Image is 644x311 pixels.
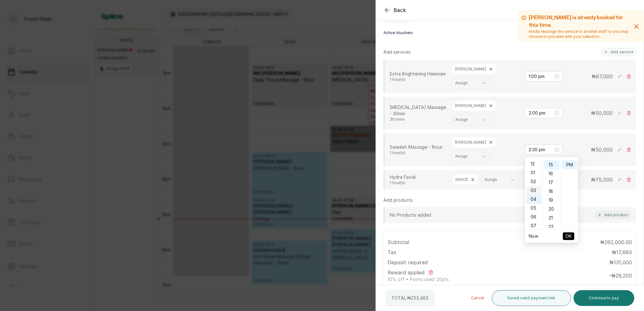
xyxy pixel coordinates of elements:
span: 75,000 [595,176,613,183]
p: Swedish Massage - 1hour [390,144,447,150]
span: 17,685 [616,249,632,255]
button: OK [563,232,574,240]
div: 03 [526,186,541,195]
p: 1 hour(s) [390,77,447,82]
button: Save& send payment link [492,290,571,306]
input: Select time [529,110,553,117]
p: [PERSON_NAME] [455,140,486,145]
p: Kindly reassign the service to another staff or you may choose to proceed with your selection. [529,29,630,39]
p: ₦ [591,109,613,117]
span: 87,000 [596,73,613,80]
p: [PERSON_NAME] [455,67,486,72]
p: Reward applied [388,269,424,276]
p: 1 hour(s) [390,180,447,185]
div: 22 [544,222,559,231]
button: Back [383,6,406,14]
span: 253,485 [411,295,429,301]
input: Select time [529,146,553,153]
div: 02 [526,177,541,186]
button: Cancel [466,290,489,306]
div: 15 [544,160,559,169]
h2: [PERSON_NAME] is already booked for this time. [529,14,630,29]
div: 21 [544,213,559,222]
button: Add service [601,48,636,56]
div: 01 [526,168,541,177]
span: 26,200 [616,272,632,279]
span: 50,000 [595,147,613,153]
p: [MEDICAL_DATA] Massage - 30min [390,104,447,117]
span: 131,000 [614,259,632,266]
div: 06 [526,212,541,221]
div: 17 [544,178,559,187]
a: Now [529,233,538,239]
div: 07 [526,221,541,230]
p: TOTAL: ₦ [391,295,429,301]
p: Extra Brightening Hammam [390,71,447,77]
button: Continue to pay [574,290,635,306]
p: 1 hour(s) [390,150,447,155]
p: ₦262,000.00 [600,238,632,246]
p: Add services [383,49,411,55]
p: 30 mins [390,117,447,122]
p: Deposit required [388,259,428,266]
span: 50,000 [595,110,613,116]
p: ₦ [592,73,613,80]
p: Tax [388,248,396,256]
p: ₦ [591,146,613,153]
p: ₦ [612,248,632,256]
p: - ₦ [609,272,632,279]
p: No Products added [390,212,431,218]
p: GRACE [455,177,468,182]
div: 18 [544,187,559,196]
p: Subtotal [388,238,409,246]
div: 20 [544,205,559,213]
span: Back [394,6,406,14]
p: Add products [383,197,413,203]
button: Add product [594,211,631,219]
div: 12 [526,159,541,168]
div: 05 [526,204,541,212]
p: Hydra Facial [390,174,447,180]
p: ₦ [609,259,632,266]
div: 16 [544,169,559,178]
p: 10% off • Points used: 20 pts [388,276,449,283]
p: Active Vouchers [383,30,413,35]
div: 04 [526,195,541,204]
div: 19 [544,196,559,205]
span: OK [565,230,572,242]
input: Select time [529,73,553,80]
div: PM [562,160,577,169]
p: [PERSON_NAME] [455,103,486,108]
p: ₦ [591,176,613,183]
